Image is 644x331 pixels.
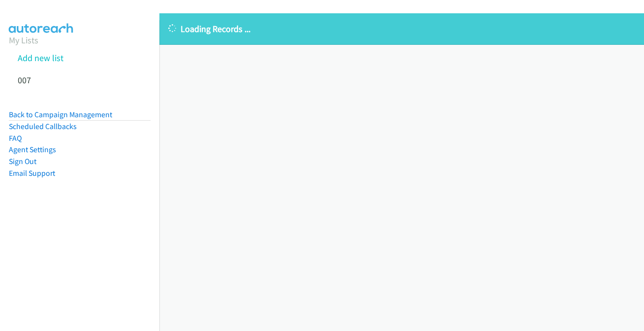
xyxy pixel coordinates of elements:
a: Scheduled Callbacks [9,122,77,131]
a: Add new list [18,52,63,64]
a: Agent Settings [9,145,56,154]
a: My Lists [9,34,38,46]
a: Back to Campaign Management [9,110,112,119]
a: Email Support [9,168,55,178]
p: Loading Records ... [168,22,635,35]
a: 007 [18,74,31,86]
a: Sign Out [9,157,36,166]
a: FAQ [9,133,22,143]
